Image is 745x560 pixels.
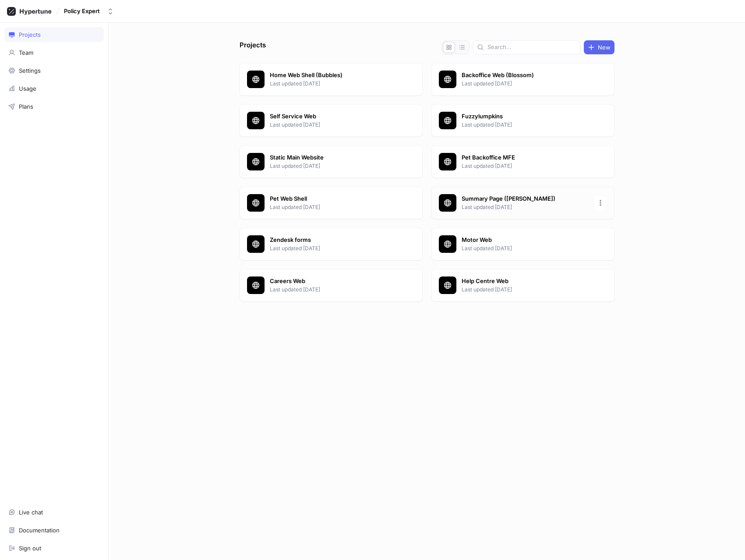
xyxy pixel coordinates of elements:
[584,40,614,54] button: New
[4,81,104,96] a: Usage
[462,162,589,170] p: Last updated [DATE]
[19,31,41,38] div: Projects
[270,236,397,245] p: Zendesk forms
[4,27,104,42] a: Projects
[19,103,33,110] div: Plans
[270,162,397,170] p: Last updated [DATE]
[270,80,397,88] p: Last updated [DATE]
[4,99,104,114] a: Plans
[270,71,397,80] p: Home Web Shell (Bubbles)
[4,45,104,60] a: Team
[4,63,104,78] a: Settings
[462,277,589,286] p: Help Centre Web
[462,245,589,252] p: Last updated [DATE]
[598,45,611,50] span: New
[19,509,43,516] div: Live chat
[462,112,589,121] p: Fuzzylumpkins
[19,85,36,92] div: Usage
[270,153,397,162] p: Static Main Website
[19,49,33,56] div: Team
[4,523,104,538] a: Documentation
[462,153,589,162] p: Pet Backoffice MFE
[19,67,41,74] div: Settings
[64,7,100,15] div: Policy Expert
[462,236,589,245] p: Motor Web
[270,286,397,294] p: Last updated [DATE]
[270,121,397,129] p: Last updated [DATE]
[462,203,589,211] p: Last updated [DATE]
[60,4,117,18] button: Policy Expert
[270,195,397,203] p: Pet Web Shell
[19,527,60,534] div: Documentation
[270,277,397,286] p: Careers Web
[270,112,397,121] p: Self Service Web
[462,71,589,80] p: Backoffice Web (Blossom)
[462,286,589,294] p: Last updated [DATE]
[462,121,589,129] p: Last updated [DATE]
[487,43,576,52] input: Search...
[19,545,41,552] div: Sign out
[270,245,397,252] p: Last updated [DATE]
[240,40,266,54] p: Projects
[270,203,397,211] p: Last updated [DATE]
[462,195,589,203] p: Summary Page ([PERSON_NAME])
[462,80,589,88] p: Last updated [DATE]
